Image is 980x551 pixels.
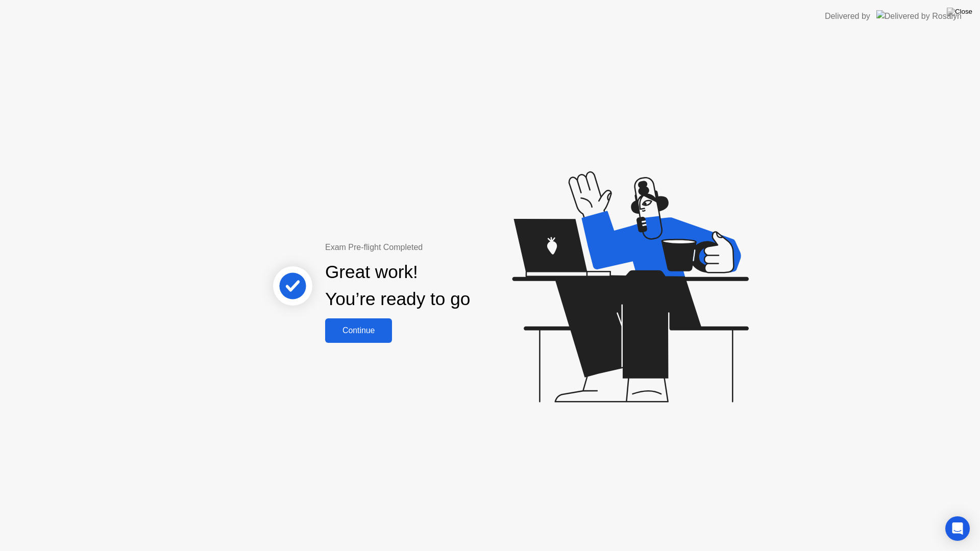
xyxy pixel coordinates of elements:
div: Great work! You’re ready to go [325,259,470,313]
div: Open Intercom Messenger [945,516,970,541]
div: Continue [328,326,389,335]
button: Continue [325,318,392,343]
img: Delivered by Rosalyn [876,10,962,22]
div: Exam Pre-flight Completed [325,241,536,254]
img: Close [947,8,972,16]
div: Delivered by [825,10,870,22]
